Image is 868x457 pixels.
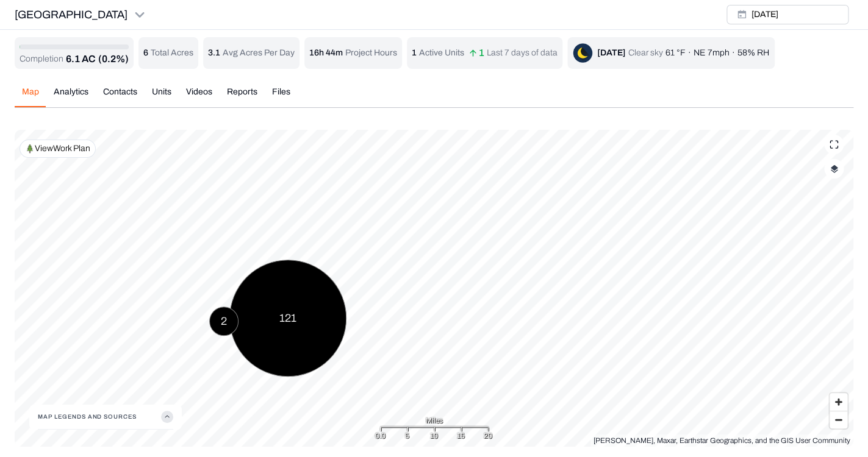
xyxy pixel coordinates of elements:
[484,430,492,442] div: 20
[412,47,417,59] p: 1
[143,47,148,59] p: 6
[345,47,397,59] p: Project Hours
[223,47,295,59] p: Avg Acres Per Day
[35,143,90,155] p: View Work Plan
[38,405,173,429] button: Map Legends And Sources
[573,43,592,63] img: clear-sky-night-D7zLJEpc.png
[830,411,847,428] button: Zoom out
[405,430,409,442] div: 5
[375,430,386,442] div: 0.0
[265,86,298,107] button: Files
[309,47,343,59] p: 16h 44m
[830,165,838,173] img: layerIcon
[151,47,193,59] p: Total Acres
[15,86,46,107] button: Map
[179,86,220,107] button: Videos
[726,5,848,24] button: [DATE]
[145,86,179,107] button: Units
[469,49,484,57] p: 1
[220,86,265,107] button: Reports
[66,52,129,66] button: 6.1 AC(0.2%)
[694,47,730,59] p: NE 7mph
[830,393,847,411] button: Zoom in
[229,260,346,377] button: 121
[15,130,853,447] canvas: Map
[96,86,145,107] button: Contacts
[628,47,663,59] p: Clear sky
[98,52,129,66] p: (0.2%)
[737,47,769,59] p: 58% RH
[20,53,63,65] p: Completion
[732,47,735,59] p: ·
[419,47,464,59] p: Active Units
[597,47,626,59] div: [DATE]
[15,6,127,23] p: [GEOGRAPHIC_DATA]
[469,49,476,57] img: arrow
[208,47,220,59] p: 3.1
[66,52,96,66] p: 6.1 AC
[457,430,465,442] div: 15
[594,434,850,447] div: [PERSON_NAME], Maxar, Earthstar Geographics, and the GIS User Community
[665,47,686,59] p: 61 °F
[46,86,96,107] button: Analytics
[209,306,239,336] button: 2
[426,414,443,427] span: Miles
[487,47,558,59] p: Last 7 days of data
[688,47,691,59] p: ·
[430,430,438,442] div: 10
